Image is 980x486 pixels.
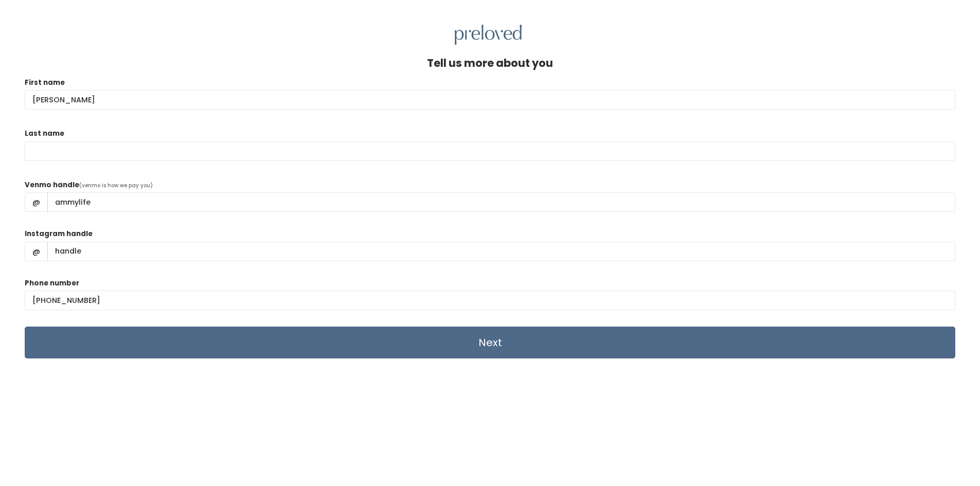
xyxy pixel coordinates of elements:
[47,192,955,212] input: handle
[25,242,48,261] span: @
[25,129,64,139] label: Last name
[25,180,79,190] label: Venmo handle
[47,242,955,261] input: handle
[25,278,79,289] label: Phone number
[25,327,955,358] input: Next
[25,192,48,212] span: @
[25,291,955,310] input: (___) ___-____
[427,57,553,69] h4: Tell us more about you
[25,229,93,239] label: Instagram handle
[25,78,65,88] label: First name
[79,182,153,189] span: (venmo is how we pay you)
[455,25,522,45] img: preloved logo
